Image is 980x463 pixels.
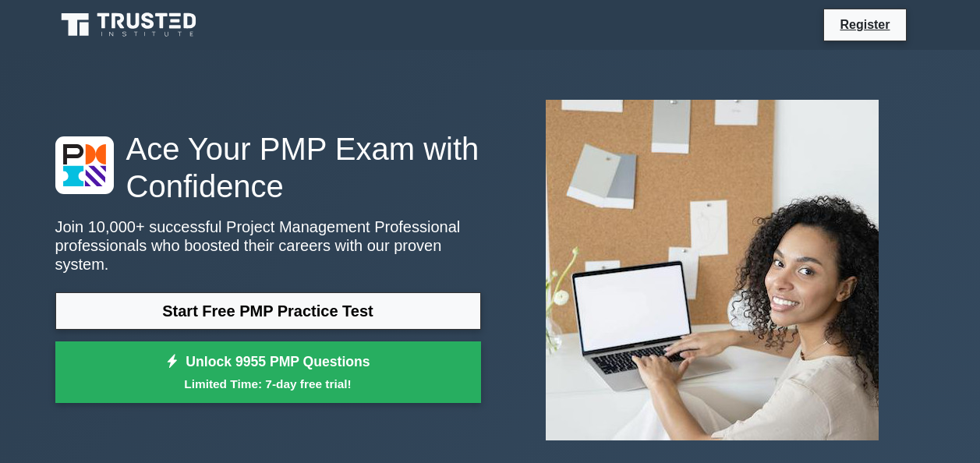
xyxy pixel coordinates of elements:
a: Start Free PMP Practice Test [55,292,481,330]
p: Join 10,000+ successful Project Management Professional professionals who boosted their careers w... [55,217,481,274]
a: Register [830,15,899,34]
h1: Ace Your PMP Exam with Confidence [55,130,481,205]
a: Unlock 9955 PMP QuestionsLimited Time: 7-day free trial! [55,341,481,404]
small: Limited Time: 7-day free trial! [75,375,462,393]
